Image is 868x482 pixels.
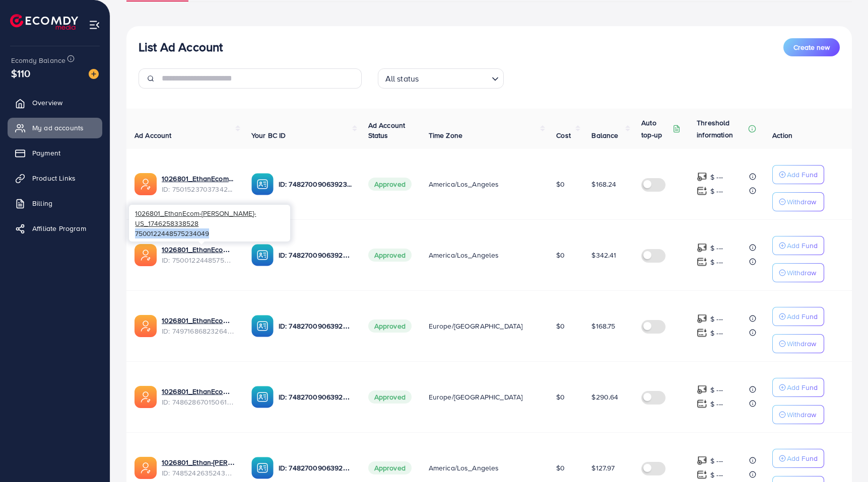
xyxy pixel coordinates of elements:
p: Withdraw [787,267,816,279]
button: Withdraw [772,334,824,353]
span: ID: 7485242635243913217 [162,468,235,478]
span: Europe/[GEOGRAPHIC_DATA] [429,392,523,402]
div: <span class='underline'>1026801_EthanEcom-THU_1743036964605</span></br>7486286701506101249 [162,386,235,407]
p: $ --- [710,398,723,410]
img: top-up amount [697,328,707,338]
span: $168.24 [591,179,616,189]
p: $ --- [710,469,723,481]
span: My ad accounts [32,123,84,133]
span: $342.41 [591,250,616,260]
img: image [89,69,99,79]
div: 7500122448575234049 [129,205,290,241]
span: Product Links [32,173,76,183]
p: ID: 7482700906392305672 [279,391,352,403]
p: $ --- [710,242,723,254]
img: top-up amount [697,257,707,267]
span: Approved [368,178,412,191]
p: $ --- [710,327,723,339]
span: $168.75 [591,321,615,331]
button: Add Fund [772,378,824,397]
img: top-up amount [697,313,707,324]
span: $0 [556,179,565,189]
span: ID: 7486286701506101249 [162,397,235,407]
span: All status [383,71,421,86]
button: Add Fund [772,307,824,326]
img: ic-ba-acc.ded83a64.svg [251,386,274,408]
span: Approved [368,319,412,333]
span: Affiliate Program [32,223,86,233]
p: Withdraw [787,338,816,350]
span: America/Los_Angeles [429,179,499,189]
p: Add Fund [787,169,818,181]
a: Billing [8,193,102,213]
button: Create new [783,38,840,56]
span: Action [772,130,792,140]
img: top-up amount [697,455,707,466]
p: $ --- [710,256,723,268]
p: Add Fund [787,239,818,252]
span: Your BC ID [251,130,286,140]
h3: List Ad Account [139,40,223,54]
button: Add Fund [772,236,824,255]
span: Approved [368,461,412,474]
p: Auto top-up [641,117,671,141]
img: ic-ba-acc.ded83a64.svg [251,173,274,195]
span: Europe/[GEOGRAPHIC_DATA] [429,321,523,331]
a: 1026801_EthanEcom-THU_1743036964605 [162,386,235,396]
span: $290.64 [591,392,618,402]
span: America/Los_Angeles [429,463,499,473]
span: Approved [368,390,412,404]
img: top-up amount [697,243,707,253]
span: $0 [556,321,565,331]
p: $ --- [710,384,723,396]
a: Affiliate Program [8,218,102,238]
iframe: Chat [825,437,860,474]
img: top-up amount [697,384,707,395]
button: Withdraw [772,263,824,282]
p: $ --- [710,171,723,183]
img: menu [89,19,100,31]
span: ID: 7501523703734288385 [162,184,235,194]
p: $ --- [710,455,723,467]
div: Search for option [378,68,504,89]
img: top-up amount [697,186,707,196]
img: ic-ads-acc.e4c84228.svg [135,386,157,408]
span: Approved [368,249,412,262]
a: 1026801_Ethan-[PERSON_NAME]-US_1742793868013 [162,457,235,467]
span: $0 [556,250,565,260]
a: 1026801_EthanEcom-THU-US_1746584597542 [162,174,235,184]
span: Balance [591,130,618,140]
span: ID: 7497168682326491153 [162,326,235,336]
span: Overview [32,98,62,108]
img: top-up amount [697,469,707,480]
img: ic-ba-acc.ded83a64.svg [251,244,274,266]
p: ID: 7482700906392305672 [279,249,352,261]
button: Withdraw [772,405,824,424]
p: ID: 7482700906392305672 [279,320,352,332]
img: ic-ads-acc.e4c84228.svg [135,457,157,479]
span: Create new [793,42,830,52]
a: Payment [8,143,102,163]
div: <span class='underline'>1026801_EthanEcom-THU-US_1746584597542</span></br>7501523703734288385 [162,174,235,194]
span: Time Zone [429,130,462,140]
a: 1026801_EthanEcom-DUYEN_1745570619350 [162,315,235,326]
img: ic-ads-acc.e4c84228.svg [135,244,157,266]
span: America/Los_Angeles [429,250,499,260]
span: $110 [13,63,29,84]
img: ic-ads-acc.e4c84228.svg [135,315,157,337]
button: Add Fund [772,449,824,468]
div: <span class='underline'>1026801_Ethan-Tuyen-US_1742793868013</span></br>7485242635243913217 [162,457,235,478]
p: Threshold information [697,117,746,141]
span: Billing [32,198,52,208]
img: logo [10,14,78,30]
span: Ecomdy Balance [11,55,65,65]
a: Product Links [8,168,102,188]
span: ID: 7500122448575234049 [162,255,235,265]
p: Withdraw [787,409,816,421]
p: Add Fund [787,452,818,464]
span: $127.97 [591,463,615,473]
img: ic-ba-acc.ded83a64.svg [251,315,274,337]
span: Cost [556,130,571,140]
button: Add Fund [772,165,824,184]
